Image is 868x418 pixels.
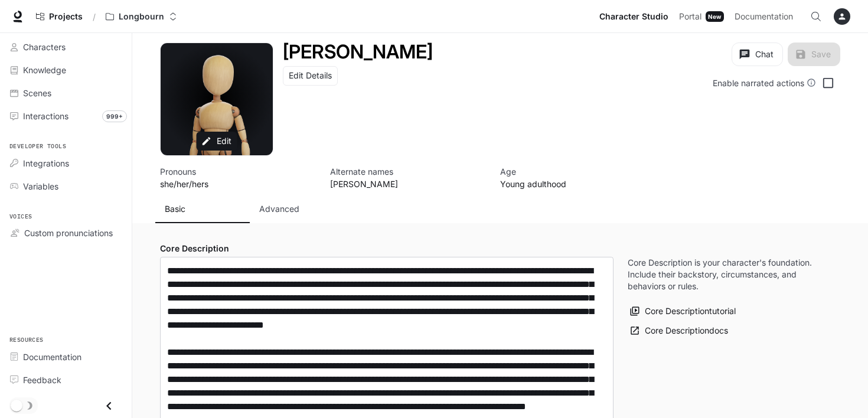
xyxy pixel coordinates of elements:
h1: [PERSON_NAME] [283,40,433,63]
button: Open character details dialog [283,43,433,61]
a: Documentation [730,5,802,28]
button: Open character details dialog [330,165,486,190]
button: Edit Details [283,66,338,86]
span: Characters [23,41,66,53]
span: 999+ [102,110,127,122]
span: Character Studio [599,9,668,24]
span: Documentation [23,351,81,363]
a: Variables [5,176,127,197]
p: Young adulthood [500,178,656,190]
div: / [88,11,100,23]
a: Documentation [5,347,127,367]
a: Core Descriptiondocs [628,321,731,341]
p: Pronouns [160,165,316,178]
p: Basic [165,203,185,215]
div: Avatar image [161,43,273,155]
span: Portal [679,9,701,24]
button: Core Descriptiontutorial [628,302,739,321]
p: Advanced [259,203,299,215]
a: Go to projects [31,5,88,28]
div: New [706,11,724,22]
a: Character Studio [595,5,673,28]
span: Documentation [735,9,793,24]
button: Close drawer [96,394,122,418]
button: Open character details dialog [160,165,316,190]
button: Open Command Menu [804,5,828,28]
span: Integrations [23,157,69,169]
a: Scenes [5,83,127,103]
p: Age [500,165,656,178]
button: Open character details dialog [500,165,656,190]
p: [PERSON_NAME] [330,178,486,190]
p: Alternate names [330,165,486,178]
p: Longbourn [119,12,164,22]
p: Core Description is your character's foundation. Include their backstory, circumstances, and beha... [628,257,826,292]
span: Knowledge [23,64,66,76]
p: she/her/hers [160,178,316,190]
a: Characters [5,37,127,57]
a: Integrations [5,153,127,174]
span: Interactions [23,110,68,122]
span: Projects [49,12,83,22]
div: Enable narrated actions [713,77,816,89]
a: Interactions [5,106,127,126]
button: Open character avatar dialog [161,43,273,155]
a: Custom pronunciations [5,223,127,243]
span: Custom pronunciations [24,227,113,239]
span: Feedback [23,374,61,386]
span: Scenes [23,87,51,99]
a: Knowledge [5,60,127,80]
a: PortalNew [674,5,729,28]
button: Open workspace menu [100,5,182,28]
button: Chat [732,43,783,66]
h4: Core Description [160,243,614,254]
span: Dark mode toggle [11,399,22,412]
span: Variables [23,180,58,192]
a: Feedback [5,370,127,390]
button: Edit [197,132,237,151]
